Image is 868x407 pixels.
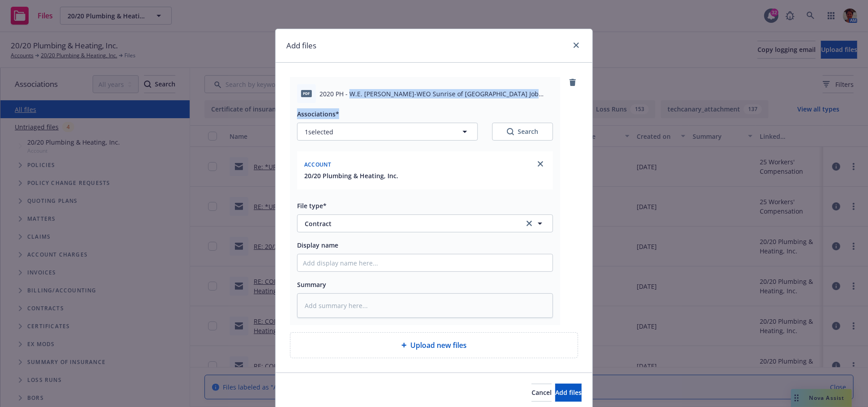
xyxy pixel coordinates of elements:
[507,128,514,135] svg: Search
[524,218,535,229] a: clear selection
[297,241,338,249] span: Display name
[297,123,478,141] button: 1selected
[301,90,312,97] span: pdf
[555,388,582,397] span: Add files
[297,280,326,289] span: Summary
[532,388,552,397] span: Cancel
[567,77,578,88] a: remove
[305,127,333,137] span: 1 selected
[304,161,331,168] span: Account
[535,159,546,169] a: close
[410,340,467,351] span: Upload new files
[571,40,582,51] a: close
[319,89,553,99] span: 2020 PH - W.E. [PERSON_NAME]-WEO Sunrise of [GEOGRAPHIC_DATA] Job 0725600 - Review of Ins Require...
[297,214,553,232] button: Contractclear selection
[555,384,582,402] button: Add files
[297,201,327,210] span: File type*
[297,110,339,118] span: Associations*
[532,384,552,402] button: Cancel
[492,123,553,141] button: SearchSearch
[304,171,398,180] button: 20/20 Plumbing & Heating, Inc.
[298,254,553,271] input: Add display name here...
[290,332,578,358] div: Upload new files
[507,127,538,136] div: Search
[305,219,512,228] span: Contract
[286,40,316,51] h1: Add files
